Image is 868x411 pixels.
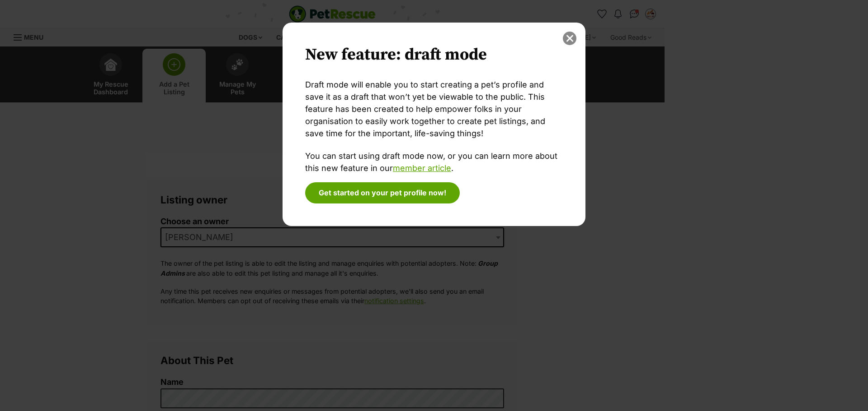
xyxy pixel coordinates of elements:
[393,163,451,173] a: member article
[305,182,460,203] button: Get started on your pet profile now!
[305,150,563,174] p: You can start using draft mode now, or you can learn more about this new feature in our .
[305,79,563,139] p: Draft mode will enable you to start creating a pet’s profile and save it as a draft that won’t ye...
[305,45,563,65] h2: New feature: draft mode
[563,32,576,45] button: close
